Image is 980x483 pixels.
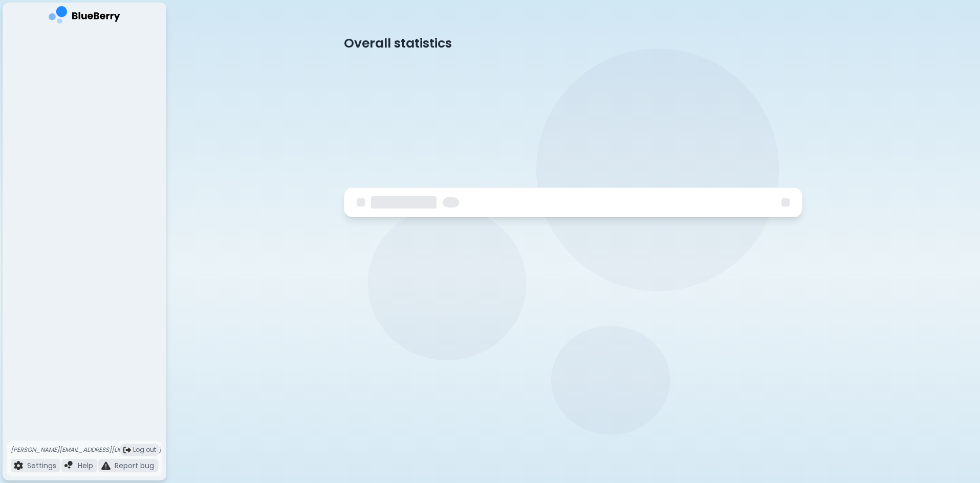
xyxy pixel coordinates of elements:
p: Report bug [115,461,154,470]
img: company logo [49,6,120,27]
img: file icon [14,461,23,470]
img: file icon [101,461,111,470]
p: Help [78,461,93,470]
p: Overall statistics [344,35,802,52]
img: logout [123,446,131,454]
span: Log out [133,446,156,454]
img: file icon [64,461,74,470]
p: [PERSON_NAME][EMAIL_ADDRESS][DOMAIN_NAME] [11,446,161,454]
p: Settings [27,461,56,470]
